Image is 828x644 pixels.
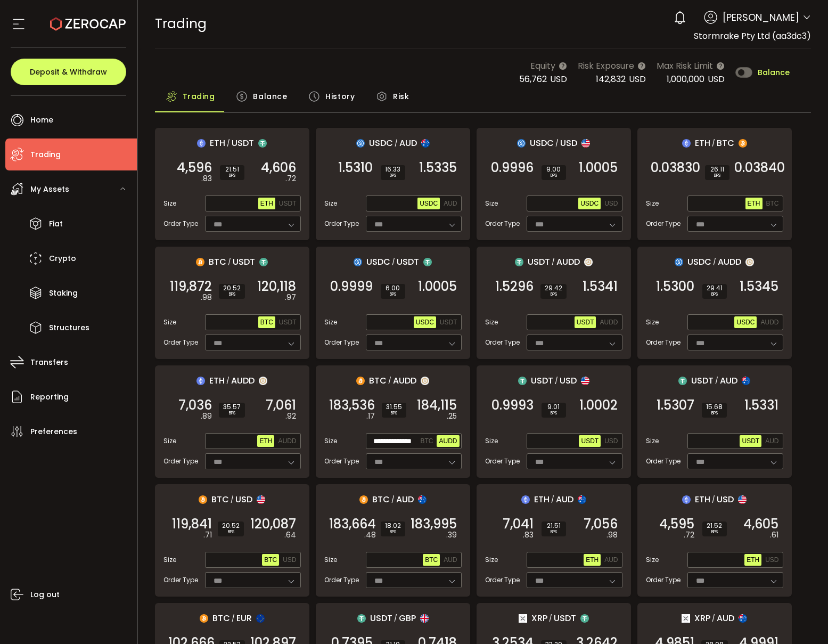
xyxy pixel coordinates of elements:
span: 0.03830 [651,162,700,173]
em: / [555,376,558,386]
span: Balance [758,69,790,76]
span: AUD [765,437,778,445]
span: AUDD [393,374,416,387]
button: USDT [740,435,761,447]
em: .71 [203,529,212,541]
span: AUDD [760,319,778,326]
span: Balance [253,86,287,107]
span: Size [646,555,659,565]
button: USDC [578,198,601,209]
span: USDT [370,612,392,625]
span: Size [485,199,498,208]
button: AUDD [758,316,781,328]
button: AUD [602,554,620,566]
span: 142,832 [596,73,626,85]
span: USD [717,493,734,506]
button: USDT [438,316,460,328]
iframe: Chat Widget [701,529,828,644]
span: 1.5307 [657,400,694,411]
span: Order Type [485,338,520,347]
img: zuPXiwguUFiBOIQyqLOiXsnnNitlx7q4LCwEbLHADjIpTka+Lip0HH8D0VTrd02z+wEAAAAASUVORK5CYII= [259,377,267,385]
span: Trading [183,86,215,107]
img: eur_portfolio.svg [256,614,265,623]
span: 120,118 [257,281,296,292]
span: Risk [393,86,409,107]
span: USDT [691,374,714,387]
span: Preferences [30,424,77,439]
span: Size [163,199,176,208]
span: BTC [211,493,229,506]
em: / [395,138,398,148]
span: Order Type [163,338,198,347]
em: / [228,257,231,267]
span: USDC [366,255,390,268]
span: 20.52 [223,285,241,291]
span: USD [604,200,618,207]
span: USDT [279,200,297,207]
span: GBP [399,612,416,625]
img: usdt_portfolio.svg [515,258,523,266]
img: eth_portfolio.svg [196,377,205,385]
span: 1.0005 [579,162,618,173]
span: AUD [604,556,618,564]
button: ETH [584,554,601,566]
span: 1,000,000 [667,73,704,85]
span: USD [629,73,646,85]
img: usdt_portfolio.svg [258,139,267,148]
img: usd_portfolio.svg [738,495,747,504]
em: .25 [447,411,457,422]
img: zuPXiwguUFiBOIQyqLOiXsnnNitlx7q4LCwEbLHADjIpTka+Lip0HH8D0VTrd02z+wEAAAAASUVORK5CYII= [584,258,593,266]
span: 183,664 [329,519,376,529]
span: USD [235,493,252,506]
span: Staking [49,286,78,301]
span: BTC [260,319,273,326]
span: USDT [742,437,759,445]
em: .64 [284,529,296,541]
span: Log out [30,587,60,602]
span: AUD [556,493,573,506]
span: AUDD [556,255,580,268]
button: USDC [414,316,436,328]
i: BPS [707,291,723,298]
span: 21.51 [224,166,240,173]
button: USDC [417,198,440,209]
span: Trading [155,14,207,33]
img: usdt_portfolio.svg [423,258,432,266]
em: / [394,614,397,623]
i: BPS [224,173,240,179]
button: USDT [579,435,601,447]
span: AUDD [278,437,296,445]
i: BPS [223,410,241,417]
span: AUD [399,136,417,150]
span: USDT [233,255,255,268]
span: ETH [748,200,760,207]
span: 183,995 [411,519,457,529]
span: USD [560,136,577,150]
span: 29.42 [545,285,562,291]
span: Size [324,199,337,208]
img: usdt_portfolio.svg [580,614,589,623]
span: 4,606 [261,162,296,173]
span: 29.41 [707,285,723,291]
img: usdc_portfolio.svg [356,139,365,148]
button: BTC [418,435,435,447]
span: 1.5345 [740,281,778,292]
span: Home [30,112,53,128]
span: ETH [210,136,225,150]
span: 7,056 [584,519,618,529]
span: Deposit & Withdraw [30,68,107,76]
em: .17 [366,411,375,422]
span: AUD [720,374,737,387]
em: / [712,495,715,504]
em: / [549,614,552,623]
span: 9.00 [546,166,562,173]
span: 0.9996 [491,162,534,173]
span: Size [485,555,498,565]
button: BTC [764,198,781,209]
span: 26.11 [709,166,725,173]
span: 16.33 [385,166,401,173]
em: .89 [201,411,212,422]
span: Structures [49,320,89,336]
em: / [391,495,395,504]
em: .72 [684,529,694,541]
